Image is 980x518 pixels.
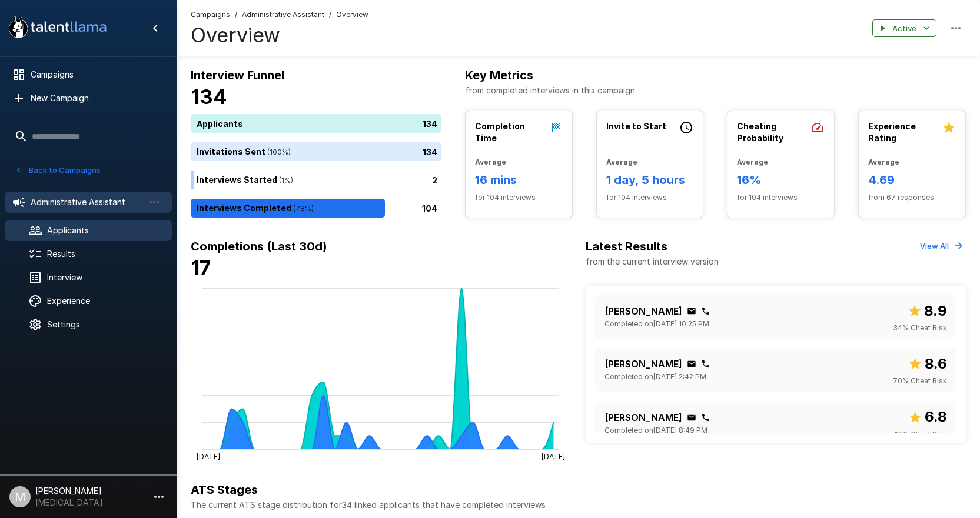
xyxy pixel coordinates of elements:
[908,353,947,375] span: Overall score out of 10
[606,121,666,131] b: Invite to Start
[422,202,437,215] p: 104
[687,413,696,422] div: Click to copy
[701,413,710,422] div: Click to copy
[475,121,525,143] b: Completion Time
[606,158,637,166] b: Average
[701,359,710,369] div: Click to copy
[465,85,966,96] p: from completed interviews in this campaign
[191,256,211,280] b: 17
[191,10,230,19] u: Campaigns
[868,121,916,143] b: Experience Rating
[925,408,947,425] b: 6.8
[917,237,966,255] button: View All
[191,68,284,82] b: Interview Funnel
[893,375,947,387] span: 70 % Cheat Risk
[586,239,667,253] b: Latest Results
[604,304,682,318] p: [PERSON_NAME]
[465,68,533,82] b: Key Metrics
[606,171,694,189] h6: 1 day, 5 hours
[606,192,694,203] span: for 104 interviews
[191,23,368,48] h4: Overview
[737,121,783,143] b: Cheating Probability
[687,359,696,369] div: Click to copy
[336,9,368,21] span: Overview
[604,357,682,371] p: [PERSON_NAME]
[925,355,947,372] b: 8.6
[197,452,220,460] tspan: [DATE]
[242,9,324,21] span: Administrative Assistant
[868,192,956,203] span: from 67 responses
[908,406,947,428] span: Overall score out of 10
[542,452,565,460] tspan: [DATE]
[475,171,563,189] h6: 16 mins
[604,425,707,436] span: Completed on [DATE] 8:49 PM
[191,239,327,253] b: Completions (Last 30d)
[432,174,437,186] p: 2
[423,146,437,158] p: 134
[872,19,936,38] button: Active
[868,171,956,189] h6: 4.69
[235,9,237,21] span: /
[701,306,710,316] div: Click to copy
[329,9,331,21] span: /
[895,429,947,440] span: 10 % Cheat Risk
[191,499,966,511] p: The current ATS stage distribution for 34 linked applicants that have completed interviews
[868,158,899,166] b: Average
[475,158,506,166] b: Average
[604,371,706,383] span: Completed on [DATE] 2:42 PM
[893,322,947,334] span: 34 % Cheat Risk
[586,256,719,268] p: from the current interview version
[191,85,227,109] b: 134
[475,192,563,203] span: for 104 interviews
[191,483,258,497] b: ATS Stages
[908,300,947,322] span: Overall score out of 10
[737,171,825,189] h6: 16%
[687,306,696,316] div: Click to copy
[604,410,682,425] p: [PERSON_NAME]
[604,318,709,330] span: Completed on [DATE] 10:25 PM
[737,192,825,203] span: for 104 interviews
[423,118,437,130] p: 134
[924,302,947,319] b: 8.9
[737,158,768,166] b: Average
